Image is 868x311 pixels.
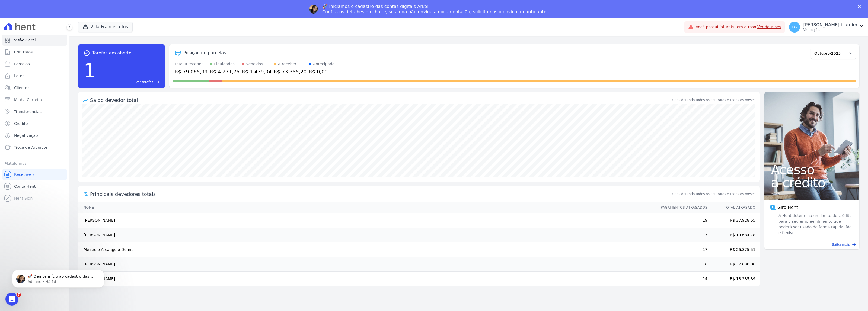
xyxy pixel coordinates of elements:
div: Considerando todos os contratos e todos os meses [672,98,755,102]
td: [PERSON_NAME] [78,257,656,271]
a: Ver tarefas east [98,80,159,85]
a: Clientes [2,82,67,93]
a: Saiba mais east [768,242,856,247]
span: Lotes [14,73,24,79]
td: Meireele Arcangelo Dumit [78,242,656,257]
div: A receber [278,61,296,67]
button: Villa Francesa Iris [78,22,133,32]
span: 🚀 Demos início ao cadastro das Contas Digitais Arke! Iniciamos a abertura para clientes do modelo... [24,16,92,128]
td: R$ 37.090,08 [708,257,760,271]
a: Conta Hent [2,181,67,192]
span: Ver tarefas [136,80,153,85]
div: R$ 79.065,99 [175,68,208,75]
div: R$ 4.271,75 [210,68,240,75]
a: Ver detalhes [757,25,781,29]
iframe: Intercom notifications mensagem [4,258,113,296]
span: Saiba mais [832,242,850,247]
td: 17 [656,242,708,257]
td: [PERSON_NAME] [78,271,656,286]
span: Troca de Arquivos [14,145,48,150]
a: Lotes [2,70,67,81]
span: Principais devedores totais [90,190,671,198]
p: Message from Adriane, sent Há 1d [24,21,94,26]
a: Recebíveis [2,169,67,180]
div: 1 [84,56,96,85]
span: Visão Geral [14,37,36,43]
td: R$ 26.875,51 [708,242,760,257]
span: Crédito [14,121,28,126]
span: A Hent determina um limite de crédito para o seu empreendimento que poderá ser usado de forma ráp... [777,213,854,236]
a: Negativação [2,130,67,141]
p: [PERSON_NAME] i Jardim [803,22,857,28]
div: Fechar [858,5,863,8]
a: Crédito [2,118,67,129]
span: LG [792,25,797,29]
span: Considerando todos os contratos e todos os meses [672,192,755,196]
span: Recebíveis [14,172,34,177]
span: Clientes [14,85,29,90]
td: R$ 18.285,39 [708,271,760,286]
span: Negativação [14,133,38,138]
button: LG [PERSON_NAME] i Jardim Ver opções [785,20,868,35]
span: Conta Hent [14,184,36,189]
td: [PERSON_NAME] [78,228,656,242]
div: R$ 0,00 [309,68,334,75]
div: Total a receber [175,61,208,67]
span: task_alt [84,50,90,56]
span: Tarefas em aberto [92,50,132,56]
span: Transferências [14,109,42,114]
a: Visão Geral [2,35,67,46]
span: Minha Carteira [14,97,42,102]
th: Pagamentos Atrasados [656,202,708,213]
td: 17 [656,228,708,242]
span: 7 [17,293,21,297]
th: Total Atrasado [708,202,760,213]
span: east [155,80,159,84]
a: Transferências [2,106,67,117]
td: [PERSON_NAME] [78,213,656,228]
td: R$ 37.928,55 [708,213,760,228]
div: Saldo devedor total [90,96,671,104]
img: Profile image for Adriane [309,5,318,14]
span: Giro Hent [777,204,798,211]
span: Contratos [14,49,33,55]
a: Contratos [2,47,67,57]
td: 14 [656,271,708,286]
span: Parcelas [14,61,30,67]
div: R$ 1.439,04 [242,68,272,75]
span: Acesso [771,163,853,176]
a: Troca de Arquivos [2,142,67,153]
div: R$ 73.355,20 [274,68,307,75]
div: Vencidos [246,61,263,67]
th: Nome [78,202,656,213]
td: 16 [656,257,708,271]
div: 🚀 Iniciamos o cadastro das contas digitais Arke! Confira os detalhes no chat e, se ainda não envi... [322,4,550,15]
div: Liquidados [214,61,235,67]
a: Minha Carteira [2,94,67,105]
p: Ver opções [803,28,857,32]
div: Posição de parcelas [183,50,226,56]
div: Plataformas [4,160,65,167]
a: Parcelas [2,59,67,69]
span: Você possui fatura(s) em atraso. [696,24,781,30]
span: a crédito [771,176,853,189]
div: Antecipado [313,61,334,67]
span: east [852,242,856,247]
td: R$ 19.684,78 [708,228,760,242]
td: 19 [656,213,708,228]
iframe: Intercom live chat [5,293,18,306]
